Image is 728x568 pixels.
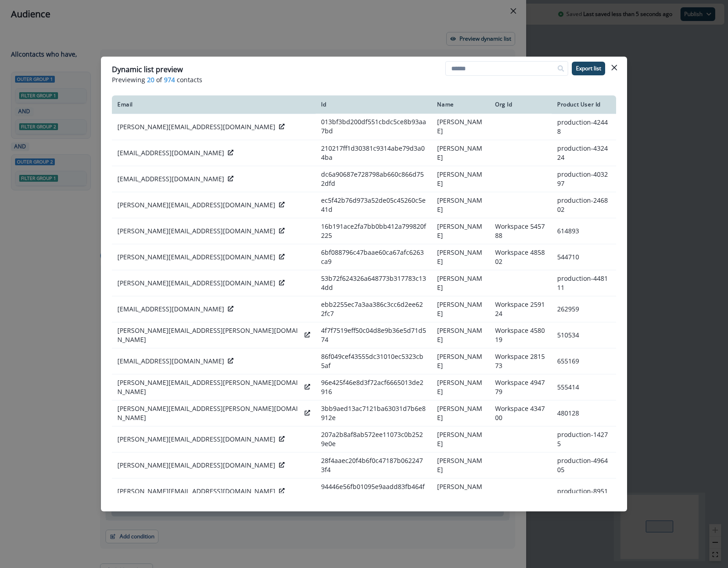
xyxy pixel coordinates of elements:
[490,400,552,426] td: Workspace 434700
[316,452,432,478] td: 28f4aaec20f4b6f0c47187b0622473f4
[321,101,426,108] div: Id
[316,244,432,270] td: 6bf088796c47baae60ca67afc6263ca9
[552,452,616,478] td: production-496405
[316,400,432,426] td: 3bb9aed13ac7121ba63031d7b6e8912e
[147,75,154,84] span: 20
[552,478,616,504] td: production-8951
[117,200,275,210] p: [PERSON_NAME][EMAIL_ADDRESS][DOMAIN_NAME]
[432,140,489,166] td: [PERSON_NAME]
[316,348,432,374] td: 86f049cef43555dc31010ec5323cb5af
[117,435,275,444] p: [PERSON_NAME][EMAIL_ADDRESS][DOMAIN_NAME]
[432,478,489,504] td: [PERSON_NAME]
[117,357,224,366] p: [EMAIL_ADDRESS][DOMAIN_NAME]
[552,140,616,166] td: production-432424
[432,244,489,270] td: [PERSON_NAME]
[437,101,484,108] div: Name
[432,192,489,218] td: [PERSON_NAME]
[557,101,611,108] div: Product User Id
[572,62,605,75] button: Export list
[432,296,489,322] td: [PERSON_NAME]
[316,166,432,192] td: dc6a90687e728798ab660c866d752dfd
[490,218,552,244] td: Workspace 545788
[316,140,432,166] td: 210217ff1d30381c9314abe79d3a04ba
[490,296,552,322] td: Workspace 259124
[552,166,616,192] td: production-403297
[112,64,183,75] p: Dynamic list preview
[117,148,224,158] p: [EMAIL_ADDRESS][DOMAIN_NAME]
[552,244,616,270] td: 544710
[112,75,616,84] p: Previewing of contacts
[432,400,489,426] td: [PERSON_NAME]
[432,166,489,192] td: [PERSON_NAME]
[316,218,432,244] td: 16b191ace2fa7bb0bb412a799820f225
[490,244,552,270] td: Workspace 485802
[552,114,616,140] td: production-42448
[117,174,224,184] p: [EMAIL_ADDRESS][DOMAIN_NAME]
[495,101,546,108] div: Org Id
[117,487,275,496] p: [PERSON_NAME][EMAIL_ADDRESS][DOMAIN_NAME]
[552,426,616,452] td: production-14275
[432,322,489,348] td: [PERSON_NAME]
[552,374,616,400] td: 555414
[117,226,275,236] p: [PERSON_NAME][EMAIL_ADDRESS][DOMAIN_NAME]
[117,101,310,108] div: Email
[316,322,432,348] td: 4f7f7519eff50c04d8e9b36e5d71d574
[316,426,432,452] td: 207a2b8af8ab572ee11073c0b2529e0e
[552,270,616,296] td: production-448111
[432,426,489,452] td: [PERSON_NAME]
[117,404,301,422] p: [PERSON_NAME][EMAIL_ADDRESS][PERSON_NAME][DOMAIN_NAME]
[607,60,622,75] button: Close
[117,378,301,396] p: [PERSON_NAME][EMAIL_ADDRESS][PERSON_NAME][DOMAIN_NAME]
[552,322,616,348] td: 510534
[490,374,552,400] td: Workspace 494779
[316,374,432,400] td: 96e425f46e8d3f72acf6665013de2916
[432,218,489,244] td: [PERSON_NAME]
[490,322,552,348] td: Workspace 458019
[316,114,432,140] td: 013bf3bd200df551cbdc5ce8b93aa7bd
[117,122,275,131] p: [PERSON_NAME][EMAIL_ADDRESS][DOMAIN_NAME]
[117,326,301,344] p: [PERSON_NAME][EMAIL_ADDRESS][PERSON_NAME][DOMAIN_NAME]
[432,452,489,478] td: [PERSON_NAME]
[117,461,275,470] p: [PERSON_NAME][EMAIL_ADDRESS][DOMAIN_NAME]
[432,270,489,296] td: [PERSON_NAME]
[552,218,616,244] td: 614893
[316,478,432,504] td: 94446e56fb01095e9aadd83fb464fda9
[316,296,432,322] td: ebb2255ec7a3aa386c3cc6d2ee622fc7
[432,374,489,400] td: [PERSON_NAME]
[432,348,489,374] td: [PERSON_NAME]
[164,75,175,84] span: 974
[552,400,616,426] td: 480128
[576,65,601,72] p: Export list
[316,270,432,296] td: 53b72f624326a648773b317783c134dd
[316,192,432,218] td: ec5f42b76d973a52de05c45260c5e41d
[552,348,616,374] td: 655169
[490,348,552,374] td: Workspace 281573
[117,305,224,314] p: [EMAIL_ADDRESS][DOMAIN_NAME]
[117,252,275,262] p: [PERSON_NAME][EMAIL_ADDRESS][DOMAIN_NAME]
[432,114,489,140] td: [PERSON_NAME]
[552,296,616,322] td: 262959
[552,192,616,218] td: production-246802
[117,279,275,288] p: [PERSON_NAME][EMAIL_ADDRESS][DOMAIN_NAME]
